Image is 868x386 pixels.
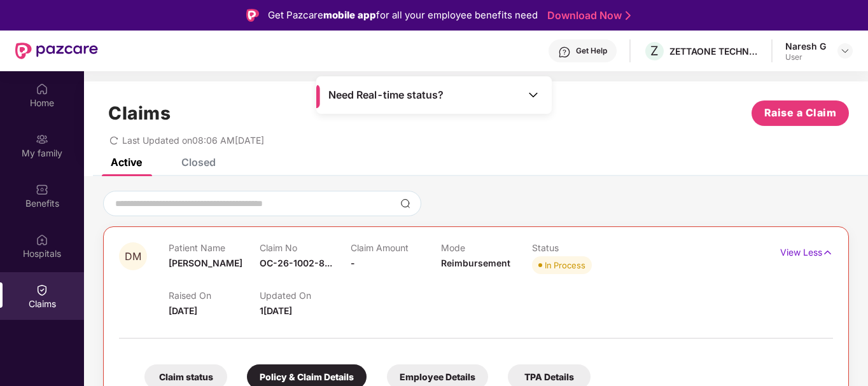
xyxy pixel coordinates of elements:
span: [DATE] [169,305,197,316]
span: 1[DATE] [260,305,292,316]
img: svg+xml;base64,PHN2ZyBpZD0iRHJvcGRvd24tMzJ4MzIiIHhtbG5zPSJodHRwOi8vd3d3LnczLm9yZy8yMDAwL3N2ZyIgd2... [840,46,850,56]
img: svg+xml;base64,PHN2ZyBpZD0iSG9tZSIgeG1sbnM9Imh0dHA6Ly93d3cudzMub3JnLzIwMDAvc3ZnIiB3aWR0aD0iMjAiIG... [36,83,48,95]
button: Raise a Claim [752,100,849,126]
span: [PERSON_NAME] [169,258,242,268]
p: Updated On [260,290,351,301]
img: svg+xml;base64,PHN2ZyB3aWR0aD0iMjAiIGhlaWdodD0iMjAiIHZpZXdCb3g9IjAgMCAyMCAyMCIgZmlsbD0ibm9uZSIgeG... [36,133,48,146]
img: svg+xml;base64,PHN2ZyB4bWxucz0iaHR0cDovL3d3dy53My5vcmcvMjAwMC9zdmciIHdpZHRoPSIxNyIgaGVpZ2h0PSIxNy... [822,245,833,259]
p: Patient Name [169,242,260,253]
div: Active [111,156,142,169]
img: svg+xml;base64,PHN2ZyBpZD0iQ2xhaW0iIHhtbG5zPSJodHRwOi8vd3d3LnczLm9yZy8yMDAwL3N2ZyIgd2lkdGg9IjIwIi... [36,284,48,296]
div: Closed [181,156,216,169]
div: Get Help [576,46,607,56]
div: In Process [545,259,585,272]
p: Status [532,242,623,253]
a: Download Now [547,9,627,22]
span: redo [109,135,118,146]
span: Reimbursement [441,258,510,268]
span: OC-26-1002-8... [260,258,332,268]
span: Raise a Claim [764,105,837,121]
p: Claim No [260,242,351,253]
p: View Less [780,242,833,259]
p: Mode [441,242,532,253]
img: svg+xml;base64,PHN2ZyBpZD0iSGVscC0zMngzMiIgeG1sbnM9Imh0dHA6Ly93d3cudzMub3JnLzIwMDAvc3ZnIiB3aWR0aD... [558,46,571,59]
h1: Claims [108,102,171,124]
img: Logo [246,9,259,22]
p: Claim Amount [351,242,442,253]
strong: mobile app [323,9,376,21]
img: Stroke [626,9,631,22]
span: Z [650,43,659,59]
div: Get Pazcare for all your employee benefits need [268,8,538,23]
img: New Pazcare Logo [15,43,98,59]
img: svg+xml;base64,PHN2ZyBpZD0iU2VhcmNoLTMyeDMyIiB4bWxucz0iaHR0cDovL3d3dy53My5vcmcvMjAwMC9zdmciIHdpZH... [400,198,410,209]
div: Naresh G [785,40,826,52]
span: Last Updated on 08:06 AM[DATE] [122,135,264,146]
img: svg+xml;base64,PHN2ZyBpZD0iQmVuZWZpdHMiIHhtbG5zPSJodHRwOi8vd3d3LnczLm9yZy8yMDAwL3N2ZyIgd2lkdGg9Ij... [36,183,48,196]
img: svg+xml;base64,PHN2ZyBpZD0iSG9zcGl0YWxzIiB4bWxucz0iaHR0cDovL3d3dy53My5vcmcvMjAwMC9zdmciIHdpZHRoPS... [36,233,48,246]
img: Toggle Icon [527,88,540,101]
span: DM [125,251,141,262]
span: - [351,258,355,268]
div: ZETTAONE TECHNOLOGIES INDIA PRIVATE LIMITED [669,45,759,57]
p: Raised On [169,290,260,301]
div: User [785,52,826,62]
span: Need Real-time status? [328,88,444,102]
